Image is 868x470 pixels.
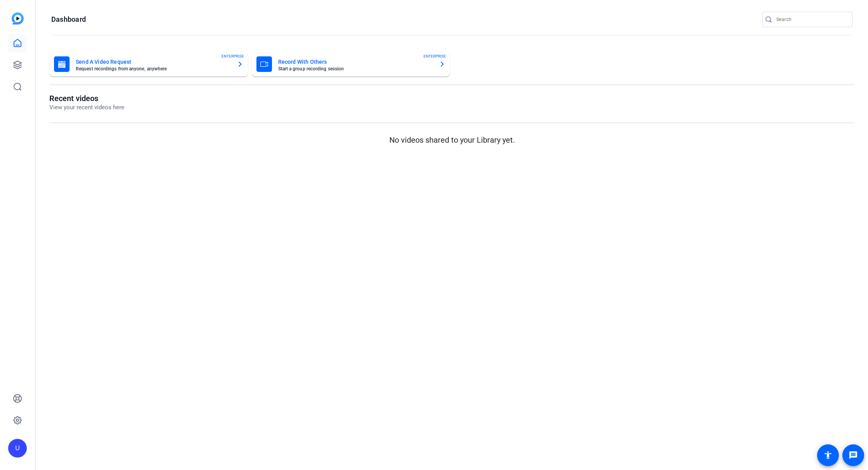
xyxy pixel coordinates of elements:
div: U [8,439,27,458]
span: ENTERPRISE [424,53,446,59]
span: ENTERPRISE [221,53,244,59]
p: View your recent videos here [49,103,124,112]
h1: Recent videos [49,94,124,103]
mat-icon: message [849,451,858,460]
button: Send A Video RequestRequest recordings from anyone, anywhereENTERPRISE [49,52,248,77]
mat-card-title: Record With Others [278,57,433,66]
mat-card-subtitle: Request recordings from anyone, anywhere [76,66,231,71]
input: Search [776,15,846,24]
mat-card-subtitle: Start a group recording session [278,66,433,71]
p: No videos shared to your Library yet. [49,134,854,146]
img: blue-gradient.svg [12,12,24,24]
button: Record With OthersStart a group recording sessionENTERPRISE [252,52,450,77]
h1: Dashboard [51,15,86,24]
mat-card-title: Send A Video Request [76,57,231,66]
mat-icon: accessibility [823,451,833,460]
